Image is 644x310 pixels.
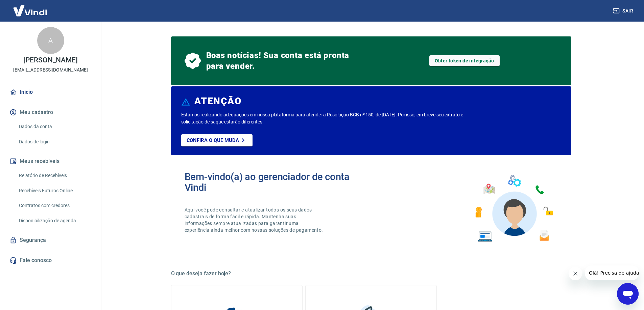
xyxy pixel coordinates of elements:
iframe: Mensagem da empresa [585,265,639,280]
h5: O que deseja fazer hoje? [171,270,571,277]
a: Confira o que muda [181,134,253,146]
span: Boas notícias! Sua conta está pronta para vender. [206,50,352,72]
a: Início [8,85,93,100]
button: Meu cadastro [8,105,93,120]
img: Imagem de um avatar masculino com diversos icones exemplificando as funcionalidades do gerenciado... [469,171,558,246]
h2: Bem-vindo(a) ao gerenciador de conta Vindi [185,171,371,193]
p: Estamos realizando adequações em nossa plataforma para atender a Resolução BCB nº 150, de [DATE].... [181,111,485,125]
a: Dados de login [16,135,93,149]
a: Obter token de integração [429,55,500,66]
iframe: Botão para abrir a janela de mensagens [617,283,639,305]
a: Relatório de Recebíveis [16,169,93,182]
iframe: Fechar mensagem [569,267,582,280]
a: Segurança [8,233,93,248]
a: Disponibilização de agenda [16,214,93,228]
span: Olá! Precisa de ajuda? [4,5,57,10]
a: Fale conosco [8,253,93,268]
a: Recebíveis Futuros Online [16,184,93,198]
p: Aqui você pode consultar e atualizar todos os seus dados cadastrais de forma fácil e rápida. Mant... [185,206,325,233]
h6: ATENÇÃO [194,98,241,105]
img: Vindi [8,0,52,21]
a: Dados da conta [16,120,93,134]
button: Meus recebíveis [8,154,93,169]
a: Contratos com credores [16,199,93,213]
p: [PERSON_NAME] [23,57,77,64]
div: A [37,27,64,54]
p: [EMAIL_ADDRESS][DOMAIN_NAME] [13,66,88,74]
button: Sair [612,5,636,17]
p: Confira o que muda [187,137,239,143]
